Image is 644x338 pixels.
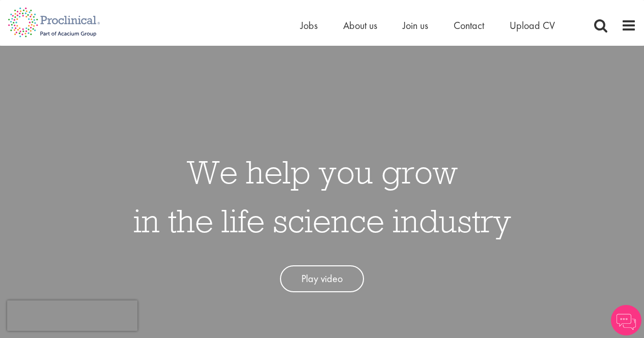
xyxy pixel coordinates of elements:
img: Chatbot [611,305,641,335]
a: Contact [454,19,484,32]
a: Join us [403,19,428,32]
a: Jobs [300,19,318,32]
a: Upload CV [510,19,555,32]
a: About us [343,19,377,32]
h1: We help you grow in the life science industry [133,147,511,245]
a: Play video [280,265,364,292]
